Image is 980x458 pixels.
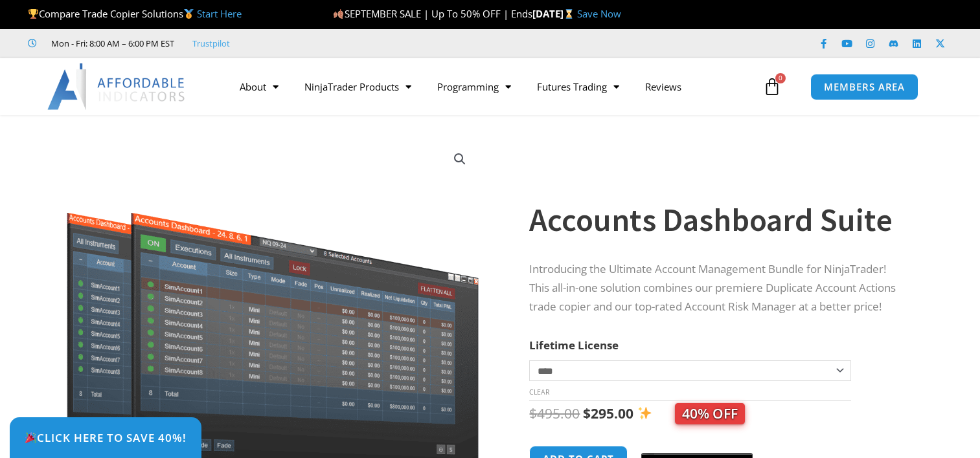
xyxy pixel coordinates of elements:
[48,36,174,51] span: Mon - Fri: 8:00 AM – 6:00 PM EST
[583,404,591,422] span: $
[333,7,532,20] span: SEPTEMBER SALE | Up To 50% OFF | Ends
[28,7,242,20] span: Compare Trade Copier Solutions
[25,432,36,443] img: 🎉
[638,406,652,420] img: ✨
[529,387,549,397] a: Clear options
[529,260,907,316] p: Introducing the Ultimate Account Management Bundle for NinjaTrader! This all-in-one solution comb...
[227,72,291,102] a: About
[564,9,574,19] img: ⌛
[291,72,424,102] a: NinjaTrader Products
[675,403,745,424] span: 40% OFF
[577,7,621,20] a: Save Now
[10,417,201,458] a: 🎉Click Here to save 40%!
[28,9,38,19] img: 🏆
[810,74,918,100] a: MEMBERS AREA
[227,72,760,102] nav: Menu
[529,197,907,243] h1: Accounts Dashboard Suite
[25,432,187,443] span: Click Here to save 40%!
[632,72,694,102] a: Reviews
[529,404,537,422] span: $
[532,7,577,20] strong: [DATE]
[775,73,786,83] span: 0
[744,68,801,105] a: 0
[448,147,472,171] a: View full-screen image gallery
[424,72,524,102] a: Programming
[184,9,194,19] img: 🥇
[529,338,619,353] label: Lifetime License
[334,9,343,19] img: 🍂
[529,404,580,422] bdi: 495.00
[824,82,905,92] span: MEMBERS AREA
[47,63,187,110] img: LogoAI | Affordable Indicators – NinjaTrader
[197,7,242,20] a: Start Here
[524,72,632,102] a: Futures Trading
[583,404,633,422] bdi: 295.00
[192,36,230,51] a: Trustpilot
